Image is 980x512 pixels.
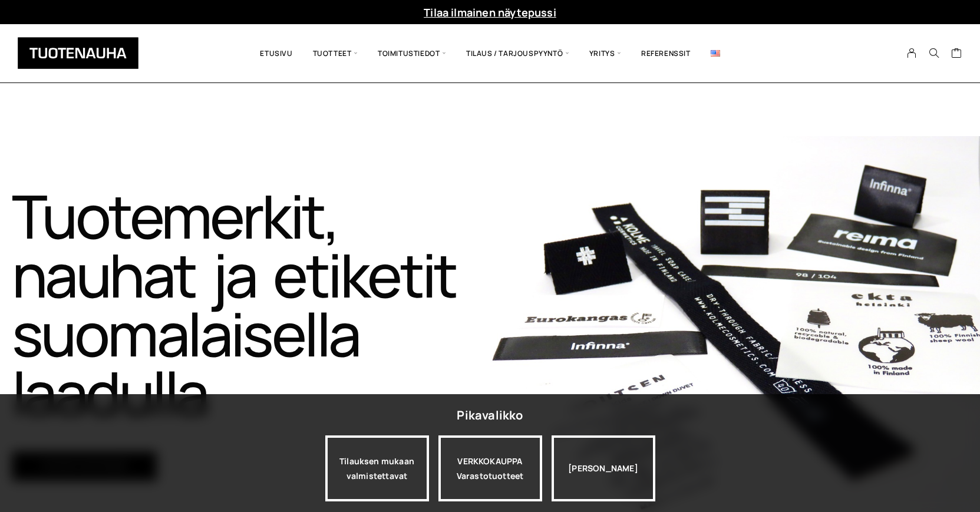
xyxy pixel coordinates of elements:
[631,33,701,74] a: Referenssit
[325,435,429,501] a: Tilauksen mukaan valmistettavat
[711,50,720,57] img: English
[18,37,138,69] img: Tuotenauha Oy
[303,33,368,74] span: Tuotteet
[552,435,655,501] div: [PERSON_NAME]
[368,33,456,74] span: Toimitustiedot
[438,435,542,501] a: VERKKOKAUPPAVarastotuotteet
[900,48,923,58] a: My Account
[951,47,962,61] a: Cart
[438,435,542,501] div: VERKKOKAUPPA Varastotuotteet
[424,5,556,19] a: Tilaa ilmainen näytepussi
[250,33,302,74] a: Etusivu
[457,405,523,426] div: Pikavalikko
[456,33,579,74] span: Tilaus / Tarjouspyyntö
[923,48,945,58] button: Search
[12,186,490,422] h1: Tuotemerkit, nauhat ja etiketit suomalaisella laadulla​
[579,33,631,74] span: Yritys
